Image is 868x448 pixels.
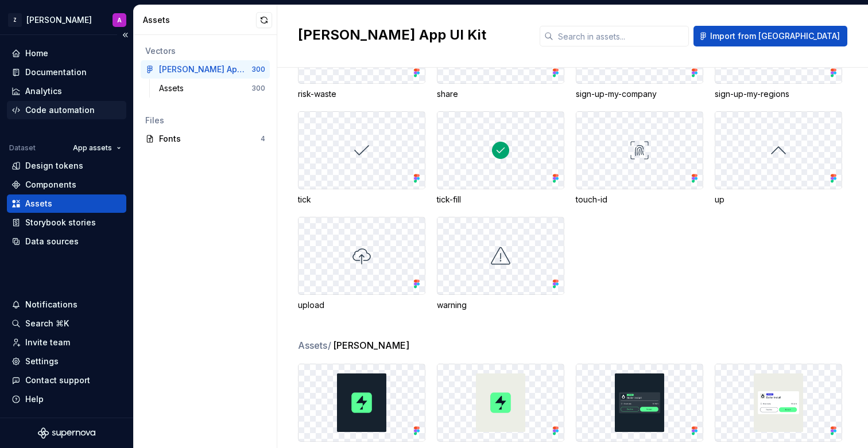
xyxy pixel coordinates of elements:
div: 4 [261,134,265,143]
div: Fonts [159,133,261,145]
div: tick [298,194,425,205]
button: Import from [GEOGRAPHIC_DATA] [693,26,847,46]
a: [PERSON_NAME] App UI Kit300 [141,60,270,79]
div: Assets [25,198,52,209]
button: Help [7,390,126,408]
a: Code automation [7,101,126,119]
div: Notifications [25,299,77,310]
a: Storybook stories [7,213,126,232]
div: [PERSON_NAME] App UI Kit [159,64,245,75]
div: upload [298,299,425,311]
div: Assets [159,83,188,94]
span: [PERSON_NAME] [333,338,409,352]
div: sign-up-my-regions [715,88,842,100]
a: Assets [7,194,126,213]
div: Settings [25,356,59,367]
div: Assets [143,14,256,26]
span: / [328,340,331,351]
div: 300 [251,65,265,74]
button: App assets [68,140,126,156]
div: Documentation [25,67,87,78]
div: Contact support [25,375,90,386]
div: [PERSON_NAME] [26,14,92,26]
h2: [PERSON_NAME] App UI Kit [298,26,526,44]
button: Search ⌘K [7,314,126,333]
a: Assets300 [154,79,270,98]
div: Search ⌘K [25,318,69,329]
div: tick-fill [437,194,564,205]
div: Design tokens [25,160,83,172]
a: Invite team [7,333,126,352]
div: Data sources [25,236,79,247]
input: Search in assets... [553,26,689,46]
div: Code automation [25,104,95,116]
a: Settings [7,352,126,371]
a: Home [7,44,126,63]
div: sign-up-my-company [576,88,703,100]
a: Documentation [7,63,126,81]
button: Contact support [7,371,126,389]
span: Import from [GEOGRAPHIC_DATA] [710,30,840,42]
div: Vectors [145,45,265,57]
div: 300 [251,84,265,93]
button: Collapse sidebar [117,27,133,43]
span: Assets [298,338,332,352]
div: warning [437,299,564,311]
div: Analytics [25,85,62,97]
div: Invite team [25,337,70,348]
a: Design tokens [7,157,126,175]
a: Fonts4 [141,130,270,148]
div: Home [25,48,48,59]
span: App assets [73,143,112,153]
div: up [715,194,842,205]
div: Help [25,394,44,405]
a: Analytics [7,82,126,100]
button: Notifications [7,295,126,314]
a: Data sources [7,232,126,251]
div: touch-id [576,194,703,205]
div: Files [145,115,265,126]
div: Storybook stories [25,217,96,228]
div: A [117,15,122,25]
div: Dataset [9,143,36,153]
button: Z[PERSON_NAME]A [2,7,131,32]
div: Z [8,13,22,27]
a: Components [7,176,126,194]
svg: Supernova Logo [38,427,95,439]
div: risk-waste [298,88,425,100]
div: share [437,88,564,100]
div: Components [25,179,76,190]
